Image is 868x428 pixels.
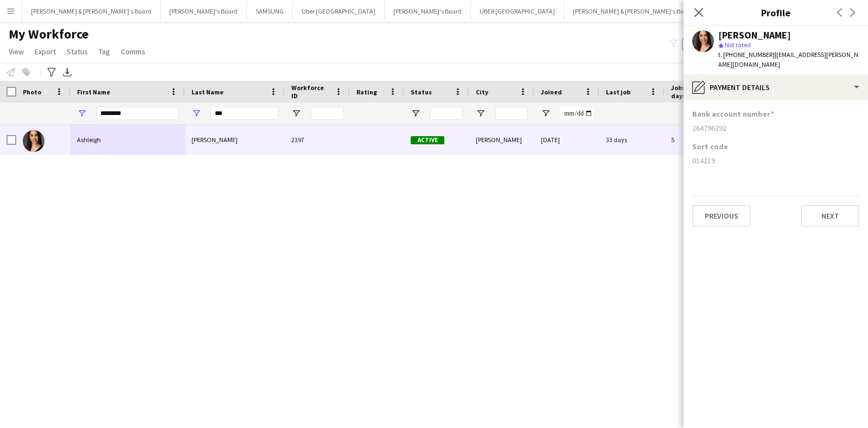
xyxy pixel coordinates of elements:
button: SAMSUNG [247,1,293,22]
a: Comms [117,44,150,59]
span: | [EMAIL_ADDRESS][PERSON_NAME][DOMAIN_NAME] [718,50,858,68]
button: UBER [GEOGRAPHIC_DATA] [471,1,564,22]
button: [PERSON_NAME] & [PERSON_NAME]'s Board [564,1,703,22]
div: [PERSON_NAME] [185,125,285,155]
span: Not rated [725,41,751,49]
span: My Workforce [9,26,88,42]
span: Joined [541,88,562,96]
span: Status [411,88,432,96]
button: [PERSON_NAME] & [PERSON_NAME]'s Board [22,1,161,22]
img: Ashleigh Mehler [23,130,44,152]
input: Status Filter Input [430,107,463,120]
button: [PERSON_NAME]'s Board [161,1,247,22]
span: Comms [121,47,145,56]
div: 5 [665,125,735,155]
button: Next [801,205,859,227]
input: First Name Filter Input [97,107,178,120]
input: City Filter Input [495,107,528,120]
button: Previous [692,205,751,227]
div: [PERSON_NAME] [469,125,534,155]
span: View [9,47,24,56]
div: 014219 [692,156,859,165]
button: Open Filter Menu [291,108,301,118]
div: [PERSON_NAME] [718,30,791,40]
app-action-btn: Export XLSX [61,66,74,79]
span: t. [PHONE_NUMBER] [718,50,775,59]
button: Open Filter Menu [541,108,551,118]
span: Photo [23,88,41,96]
button: Uber [GEOGRAPHIC_DATA] [293,1,385,22]
span: Status [67,47,88,56]
button: [PERSON_NAME]'s Board [385,1,471,22]
a: View [4,44,28,59]
div: 33 days [599,125,665,155]
div: 264796292 [692,123,859,133]
div: Ashleigh [71,125,185,155]
input: Last Name Filter Input [211,107,278,120]
span: Jobs (last 90 days) [671,84,716,100]
span: Last Name [192,88,224,96]
div: 2397 [285,125,350,155]
span: City [476,88,488,96]
span: Rating [356,88,377,96]
a: Status [62,44,92,59]
input: Joined Filter Input [560,107,593,120]
button: Open Filter Menu [192,108,201,118]
h3: Profile [684,5,868,20]
app-action-btn: Advanced filters [45,66,58,79]
h3: Sort code [692,142,728,151]
span: Active [411,136,444,144]
span: Tag [99,47,110,56]
a: Export [30,44,60,59]
span: Workforce ID [291,84,330,100]
div: Payment details [684,74,868,100]
button: Open Filter Menu [476,108,486,118]
h3: Bank account number [692,109,774,119]
button: Everyone2,118 [682,38,736,51]
span: Export [35,47,56,56]
span: Last job [606,88,630,96]
button: Open Filter Menu [77,108,87,118]
span: First Name [77,88,110,96]
div: [DATE] [534,125,599,155]
a: Tag [94,44,114,59]
input: Workforce ID Filter Input [311,107,343,120]
button: Open Filter Menu [411,108,420,118]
